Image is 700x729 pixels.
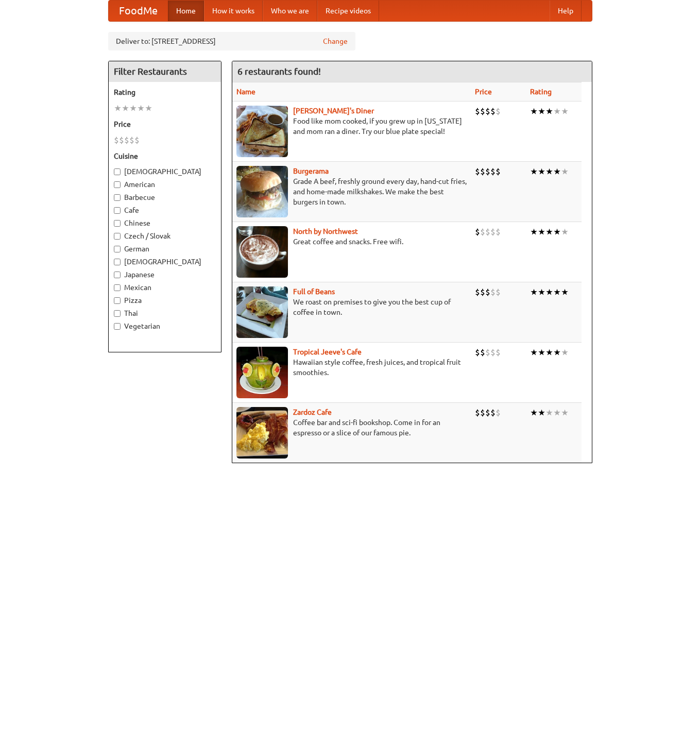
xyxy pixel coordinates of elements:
[480,106,485,117] li: $
[236,347,288,398] img: jeeves.jpg
[108,32,355,50] div: Deliver to: [STREET_ADDRESS]
[114,246,121,252] input: German
[168,1,204,21] a: Home
[114,218,216,228] label: Chinese
[236,166,288,217] img: burgerama.jpg
[475,286,480,298] li: $
[114,87,216,97] h5: Rating
[545,166,553,177] li: ★
[561,347,569,358] li: ★
[485,166,490,177] li: $
[114,295,216,306] label: Pizza
[553,286,561,298] li: ★
[323,36,348,46] a: Change
[530,286,538,298] li: ★
[236,106,288,157] img: sallys.jpg
[293,167,329,175] a: Burgerama
[561,166,569,177] li: ★
[129,103,137,114] li: ★
[236,88,255,96] a: Name
[236,116,467,137] p: Food like mom cooked, if you grew up in [US_STATE] and mom ran a diner. Try our blue plate special!
[114,233,121,240] input: Czech / Slovak
[550,1,582,21] a: Help
[496,407,501,418] li: $
[496,286,501,298] li: $
[236,236,467,247] p: Great coffee and snacks. Free wifi.
[530,347,538,358] li: ★
[137,103,145,114] li: ★
[553,226,561,238] li: ★
[114,259,121,265] input: [DEMOGRAPHIC_DATA]
[485,106,490,117] li: $
[530,88,552,96] a: Rating
[530,106,538,117] li: ★
[538,286,545,298] li: ★
[293,227,358,235] a: North by Northwest
[114,103,122,114] li: ★
[475,106,480,117] li: $
[485,226,490,238] li: $
[530,226,538,238] li: ★
[545,106,553,117] li: ★
[293,107,374,115] b: [PERSON_NAME]'s Diner
[114,284,121,291] input: Mexican
[545,407,553,418] li: ★
[109,61,221,82] h4: Filter Restaurants
[114,194,121,201] input: Barbecue
[496,226,501,238] li: $
[490,286,496,298] li: $
[237,66,321,76] ng-pluralize: 6 restaurants found!
[109,1,168,21] a: FoodMe
[114,269,216,280] label: Japanese
[480,166,485,177] li: $
[263,1,317,21] a: Who we are
[114,282,216,293] label: Mexican
[236,297,467,317] p: We roast on premises to give you the best cup of coffee in town.
[485,407,490,418] li: $
[480,347,485,358] li: $
[114,179,216,190] label: American
[496,106,501,117] li: $
[114,297,121,304] input: Pizza
[538,106,545,117] li: ★
[114,272,121,278] input: Japanese
[480,226,485,238] li: $
[553,347,561,358] li: ★
[530,166,538,177] li: ★
[293,287,335,296] b: Full of Beans
[293,348,362,356] b: Tropical Jeeve's Cafe
[114,310,121,317] input: Thai
[485,347,490,358] li: $
[490,166,496,177] li: $
[129,134,134,146] li: $
[538,407,545,418] li: ★
[122,103,129,114] li: ★
[114,181,121,188] input: American
[114,207,121,214] input: Cafe
[480,407,485,418] li: $
[114,205,216,215] label: Cafe
[561,106,569,117] li: ★
[530,407,538,418] li: ★
[114,244,216,254] label: German
[236,286,288,338] img: beans.jpg
[114,119,216,129] h5: Price
[236,407,288,459] img: zardoz.jpg
[114,257,216,267] label: [DEMOGRAPHIC_DATA]
[475,347,480,358] li: $
[538,226,545,238] li: ★
[553,166,561,177] li: ★
[114,134,119,146] li: $
[317,1,379,21] a: Recipe videos
[114,231,216,241] label: Czech / Slovak
[561,226,569,238] li: ★
[114,192,216,202] label: Barbecue
[490,407,496,418] li: $
[538,166,545,177] li: ★
[490,347,496,358] li: $
[561,407,569,418] li: ★
[293,408,332,416] b: Zardoz Cafe
[545,286,553,298] li: ★
[236,417,467,438] p: Coffee bar and sci-fi bookshop. Come in for an espresso or a slice of our famous pie.
[561,286,569,298] li: ★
